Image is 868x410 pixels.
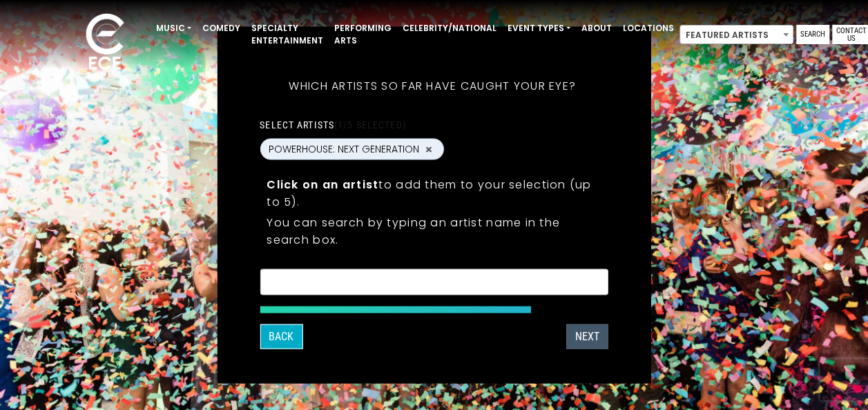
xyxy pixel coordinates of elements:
[329,17,397,52] a: Performing Arts
[260,119,405,131] label: Select artists
[267,176,601,211] p: to add them to your selection (up to 5).
[70,10,139,77] img: ece_new_logo_whitev2-1.png
[617,17,679,40] a: Locations
[679,25,793,44] span: Featured Artists
[151,17,197,40] a: Music
[502,17,576,40] a: Event Types
[260,61,605,111] h5: Which artists so far have caught your eye?
[680,26,793,45] span: Featured Artists
[334,119,406,130] span: (1/5 selected)
[267,177,378,193] strong: Click on an artist
[566,324,608,349] button: Next
[397,17,502,40] a: Celebrity/National
[246,17,329,52] a: Specialty Entertainment
[796,25,829,44] a: Search
[269,142,419,157] span: POWERHOUSE: NEXT GENERATION
[260,324,302,349] button: Back
[423,143,434,155] button: Remove POWERHOUSE: NEXT GENERATION
[576,17,617,40] a: About
[267,214,601,248] p: You can search by typing an artist name in the search box.
[269,278,599,291] textarea: Search
[197,17,246,40] a: Comedy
